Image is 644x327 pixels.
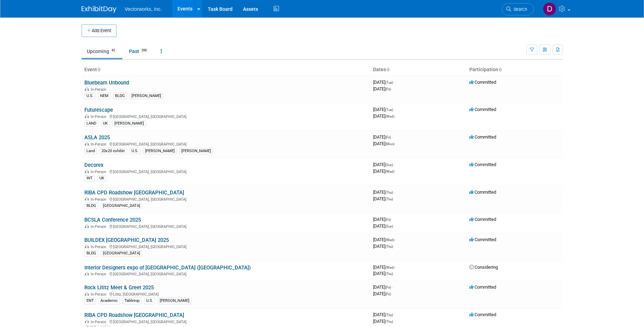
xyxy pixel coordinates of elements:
[84,223,368,229] div: [GEOGRAPHIC_DATA], [GEOGRAPHIC_DATA]
[394,162,395,167] span: -
[179,148,213,154] div: [PERSON_NAME]
[373,189,395,195] span: [DATE]
[469,284,496,290] span: Committed
[85,224,89,228] img: In-Person Event
[385,163,393,167] span: (Sun)
[85,114,89,118] img: In-Person Event
[85,87,89,91] img: In-Person Event
[91,224,108,229] span: In-Person
[84,189,184,196] a: RIBA CPD Roadshow [GEOGRAPHIC_DATA]
[91,292,108,297] span: In-Person
[373,217,393,222] span: [DATE]
[373,312,395,317] span: [DATE]
[101,203,142,209] div: [GEOGRAPHIC_DATA]
[373,265,396,270] span: [DATE]
[543,2,556,16] img: Don Hall
[385,108,393,112] span: (Tue)
[373,107,395,112] span: [DATE]
[498,67,502,72] a: Sort by Participation Type
[84,80,129,86] a: Bluebeam Unbound
[91,272,108,276] span: In-Person
[394,80,395,85] span: -
[373,223,393,229] span: [DATE]
[386,67,389,72] a: Sort by Start Date
[373,284,393,290] span: [DATE]
[373,134,393,140] span: [DATE]
[82,64,370,76] th: Event
[85,142,89,146] img: In-Person Event
[109,48,117,53] span: 42
[158,298,191,304] div: [PERSON_NAME]
[98,298,120,304] div: Academic
[373,113,394,119] span: [DATE]
[84,169,368,174] div: [GEOGRAPHIC_DATA], [GEOGRAPHIC_DATA]
[91,87,108,92] span: In-Person
[91,245,108,249] span: In-Person
[98,93,111,99] div: NEM
[82,24,116,37] button: Add Event
[385,218,391,222] span: (Fri)
[392,284,393,290] span: -
[101,250,142,257] div: [GEOGRAPHIC_DATA]
[394,312,395,317] span: -
[385,238,394,242] span: (Wed)
[395,237,396,242] span: -
[91,170,108,174] span: In-Person
[124,45,154,58] a: Past396
[85,245,89,248] img: In-Person Event
[84,284,154,291] a: Rock Lititz Meet & Greet 2025
[373,196,393,201] span: [DATE]
[385,142,394,146] span: (Mon)
[469,107,496,112] span: Committed
[84,148,97,154] div: Land
[112,120,146,127] div: [PERSON_NAME]
[385,285,391,289] span: (Fri)
[370,64,467,76] th: Dates
[394,189,395,195] span: -
[385,245,393,248] span: (Thu)
[129,148,141,154] div: U.S.
[97,175,106,181] div: UK
[91,142,108,147] span: In-Person
[84,196,368,202] div: [GEOGRAPHIC_DATA], [GEOGRAPHIC_DATA]
[125,6,162,12] span: Vectorworks, Inc.
[84,162,104,168] a: Decorex
[85,292,89,296] img: In-Person Event
[97,67,100,72] a: Sort by Event Name
[84,141,368,147] div: [GEOGRAPHIC_DATA], [GEOGRAPHIC_DATA]
[385,320,393,324] span: (Thu)
[373,237,396,242] span: [DATE]
[385,224,393,228] span: (Sun)
[85,320,89,323] img: In-Person Event
[394,107,395,112] span: -
[143,148,177,154] div: [PERSON_NAME]
[373,291,391,296] span: [DATE]
[84,265,251,271] a: Interior Designers expo of [GEOGRAPHIC_DATA] ([GEOGRAPHIC_DATA])
[84,175,95,181] div: INT
[85,170,89,173] img: In-Person Event
[84,107,113,113] a: Futurescape
[385,170,394,173] span: (Wed)
[385,266,394,269] span: (Wed)
[373,141,394,146] span: [DATE]
[469,189,496,195] span: Committed
[84,134,110,141] a: ASLA 2025
[385,135,391,139] span: (Fri)
[84,93,96,99] div: U.S.
[385,197,393,201] span: (Thu)
[85,197,89,201] img: In-Person Event
[84,244,368,249] div: [GEOGRAPHIC_DATA], [GEOGRAPHIC_DATA]
[469,312,496,317] span: Committed
[84,291,368,297] div: Lititz, [GEOGRAPHIC_DATA]
[385,81,393,84] span: (Tue)
[101,120,110,127] div: UK
[469,265,498,270] span: Considering
[373,86,391,91] span: [DATE]
[469,134,496,140] span: Committed
[91,320,108,324] span: In-Person
[139,48,149,53] span: 396
[91,197,108,202] span: In-Person
[84,217,141,223] a: BCSLA Conference 2025
[99,148,127,154] div: 20x20 exhibit
[84,298,96,304] div: ENT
